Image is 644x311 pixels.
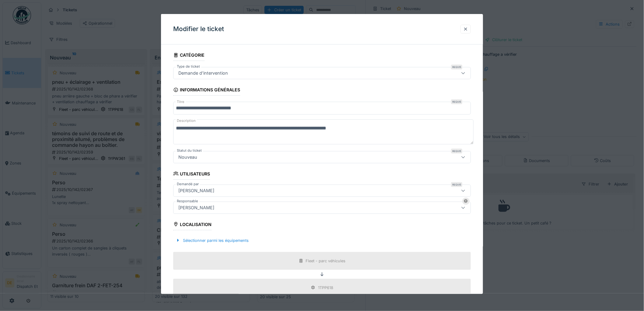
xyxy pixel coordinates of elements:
[318,285,333,291] div: 1TPP618
[176,187,217,194] div: [PERSON_NAME]
[176,154,200,160] div: Nouveau
[173,51,205,61] div: Catégorie
[451,65,462,69] div: Requis
[173,236,251,245] div: Sélectionner parmi les équipements
[176,117,197,125] label: Description
[306,258,346,264] div: Fleet - parc véhicules
[173,25,224,33] h3: Modifier le ticket
[173,169,210,179] div: Utilisateurs
[173,85,240,96] div: Informations générales
[451,182,462,187] div: Requis
[176,148,203,153] label: Statut du ticket
[176,70,230,76] div: Demande d'intervention
[176,182,200,187] label: Demandé par
[451,99,462,104] div: Requis
[451,148,462,153] div: Requis
[176,204,217,211] div: [PERSON_NAME]
[176,99,186,104] label: Titre
[173,220,212,230] div: Localisation
[176,199,199,204] label: Responsable
[176,64,201,69] label: Type de ticket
